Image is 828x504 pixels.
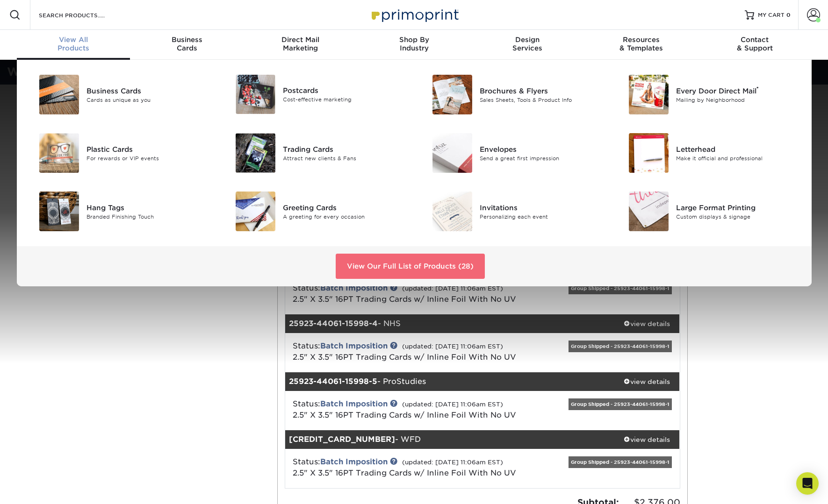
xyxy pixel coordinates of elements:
[39,75,79,114] img: Business Cards
[480,85,604,96] div: Brochures & Flyers
[357,35,471,44] span: Shop By
[584,30,698,60] a: Resources& Templates
[283,85,407,96] div: Postcards
[584,35,698,52] div: & Templates
[480,96,604,104] div: Sales Sheets, Tools & Product Info
[480,154,604,162] div: Send a great first impression
[402,459,503,466] small: (updated: [DATE] 11:06am EST)
[283,144,407,154] div: Trading Cards
[480,144,604,154] div: Envelopes
[618,129,800,177] a: Letterhead Letterhead Make it official and professional
[130,35,244,52] div: Cards
[756,85,759,92] sup: ®
[289,435,395,444] strong: [CREDIT_CARD_NUMBER]
[286,398,548,421] div: Status:
[421,188,604,235] a: Invitations Invitations Personalizing each event
[17,30,130,60] a: View AllProducts
[336,254,485,279] a: View Our Full List of Products (28)
[86,202,210,213] div: Hang Tags
[293,411,516,419] a: 2.5" X 3.5" 16PT Trading Cards w/ Inline Foil With No UV
[320,399,388,408] a: Batch Imposition
[38,9,129,21] input: SEARCH PRODUCTS.....
[698,30,812,60] a: Contact& Support
[224,129,407,177] a: Trading Cards Trading Cards Attract new clients & Fans
[614,372,680,391] a: view details
[283,213,407,220] div: A greeting for every occasion
[676,85,800,96] div: Every Door Direct Mail
[480,213,604,220] div: Personalizing each event
[39,133,79,173] img: Plastic Cards
[614,430,680,449] a: view details
[28,188,211,235] a: Hang Tags Hang Tags Branded Finishing Touch
[286,456,548,479] div: Status:
[614,435,680,444] div: view details
[224,71,407,118] a: Postcards Postcards Cost-effective marketing
[698,35,812,52] div: & Support
[618,188,800,235] a: Large Format Printing Large Format Printing Custom displays & signage
[86,85,210,96] div: Business Cards
[289,377,377,386] strong: 25923-44061-15998-5
[283,96,407,104] div: Cost-effective marketing
[86,144,210,154] div: Plastic Cards
[283,154,407,162] div: Attract new clients & Fans
[86,154,210,162] div: For rewards or VIP events
[432,133,472,173] img: Envelopes
[130,35,244,44] span: Business
[676,144,800,154] div: Letterhead
[569,398,672,410] div: Group Shipped - 25923-44061-15998-1
[236,192,275,231] img: Greeting Cards
[676,202,800,213] div: Large Format Printing
[17,35,130,52] div: Products
[676,154,800,162] div: Make it official and professional
[758,11,785,19] span: MY CART
[676,96,800,104] div: Mailing by Neighborhood
[796,472,819,495] div: Open Intercom Messenger
[28,129,211,177] a: Plastic Cards Plastic Cards For rewards or VIP events
[421,129,604,177] a: Envelopes Envelopes Send a great first impression
[244,30,357,60] a: Direct MailMarketing
[629,133,669,173] img: Letterhead
[285,372,614,391] div: - ProStudies
[432,192,472,231] img: Invitations
[224,188,407,235] a: Greeting Cards Greeting Cards A greeting for every occasion
[471,35,584,52] div: Services
[320,457,388,466] a: Batch Imposition
[39,192,79,231] img: Hang Tags
[480,202,604,213] div: Invitations
[698,35,812,44] span: Contact
[367,5,461,25] img: Primoprint
[86,213,210,220] div: Branded Finishing Touch
[17,35,130,44] span: View All
[236,75,275,114] img: Postcards
[471,30,584,60] a: DesignServices
[618,71,800,118] a: Every Door Direct Mail Every Door Direct Mail® Mailing by Neighborhood
[676,213,800,220] div: Custom displays & signage
[86,96,210,104] div: Cards as unique as you
[130,30,244,60] a: BusinessCards
[629,75,669,114] img: Every Door Direct Mail
[244,35,357,44] span: Direct Mail
[244,35,357,52] div: Marketing
[283,202,407,213] div: Greeting Cards
[357,35,471,52] div: Industry
[569,456,672,468] div: Group Shipped - 25923-44061-15998-1
[236,133,275,173] img: Trading Cards
[629,192,669,231] img: Large Format Printing
[357,30,471,60] a: Shop ByIndustry
[786,12,791,18] span: 0
[421,71,604,118] a: Brochures & Flyers Brochures & Flyers Sales Sheets, Tools & Product Info
[471,35,584,44] span: Design
[285,430,614,449] div: - WFD
[614,377,680,386] div: view details
[584,35,698,44] span: Resources
[293,469,516,477] a: 2.5" X 3.5" 16PT Trading Cards w/ Inline Foil With No UV
[432,75,472,114] img: Brochures & Flyers
[28,71,211,118] a: Business Cards Business Cards Cards as unique as you
[402,401,503,408] small: (updated: [DATE] 11:06am EST)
